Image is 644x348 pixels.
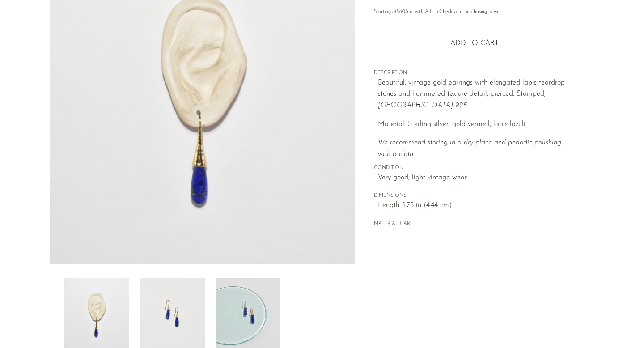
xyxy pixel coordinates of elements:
[378,139,561,158] i: We recommend storing in a dry place and periodic polishing with a cloth.
[374,32,575,55] button: Add to cart
[378,119,575,131] p: Material: Sterling silver, gold vermeil, lapis lazuli.
[397,9,405,14] span: $60
[378,200,575,212] span: Length: 1.75 in (4.44 cm)
[374,164,575,172] span: CONDITION
[450,40,499,47] span: Add to cart
[378,77,575,112] p: Beautiful, vintage gold earrings with elongated lapis teardrop stones and hammered texture detail...
[374,8,575,16] p: Starting at /mo with Affirm.
[439,9,501,14] a: Check your purchasing power - Learn more about Affirm Financing (opens in modal)
[374,192,575,200] span: DIMENSIONS
[374,69,575,77] span: DESCRIPTION
[378,102,468,109] em: [GEOGRAPHIC_DATA] 925.
[378,172,575,184] span: Very good; light vintage wear.
[374,221,413,228] button: MATERIAL CARE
